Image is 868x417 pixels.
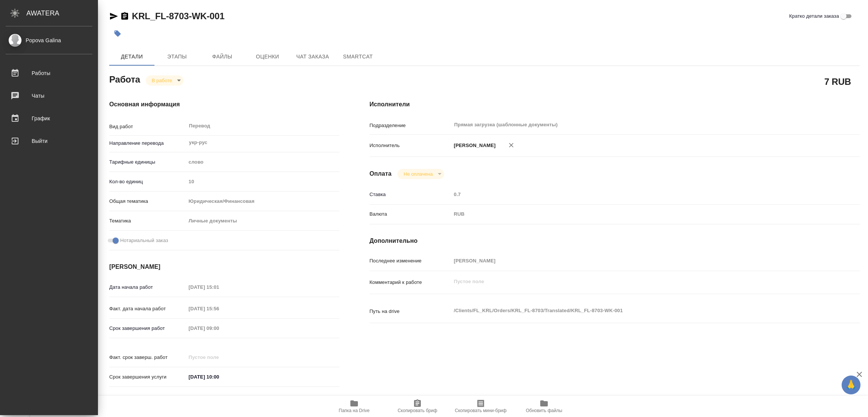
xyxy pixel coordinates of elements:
[842,376,860,394] button: 🙏
[451,142,496,149] p: [PERSON_NAME]
[109,123,186,130] p: Вид работ
[186,371,252,382] input: ✎ Введи что-нибудь
[2,64,96,83] a: Работы
[120,237,168,244] span: Нотариальный заказ
[455,408,506,413] span: Скопировать мини-бриф
[370,142,451,149] p: Исполнитель
[109,325,186,332] p: Срок завершения работ
[451,304,819,317] textarea: /Clients/FL_KRL/Orders/KRL_FL-8703/Translated/KRL_FL-8703-WK-001
[503,137,520,153] button: Удалить исполнителя
[204,52,240,61] span: Файлы
[109,12,118,21] button: Скопировать ссылку для ЯМессенджера
[295,52,331,61] span: Чат заказа
[340,52,376,61] span: SmartCat
[109,262,339,271] h4: [PERSON_NAME]
[186,176,339,187] input: Пустое поле
[186,195,339,208] div: Юридическая/Финансовая
[370,191,451,198] p: Ставка
[370,122,451,129] p: Подразделение
[109,305,186,313] p: Факт. дата начала работ
[109,140,186,147] p: Направление перевода
[186,352,252,363] input: Пустое поле
[109,158,186,166] p: Тарифные единицы
[6,36,92,44] div: Popova Galina
[109,178,186,186] p: Кол-во единиц
[449,396,512,417] button: Скопировать мини-бриф
[2,132,96,150] a: Выйти
[370,100,860,109] h4: Исполнители
[109,198,186,205] p: Общая тематика
[322,396,386,417] button: Папка на Drive
[6,67,92,79] div: Работы
[249,52,286,61] span: Оценки
[451,255,819,266] input: Пустое поле
[789,12,839,20] span: Кратко детали заказа
[120,12,129,21] button: Скопировать ссылку
[397,169,444,179] div: В работе
[109,373,186,381] p: Срок завершения услуги
[370,257,451,265] p: Последнее изменение
[186,303,252,314] input: Пустое поле
[370,308,451,315] p: Путь на drive
[397,408,437,413] span: Скопировать бриф
[132,11,225,21] a: KRL_FL-8703-WK-001
[114,52,150,61] span: Детали
[386,396,449,417] button: Скопировать бриф
[339,408,370,413] span: Папка на Drive
[186,215,339,227] div: Личные документы
[526,408,562,413] span: Обновить файлы
[370,169,392,178] h4: Оплата
[109,354,186,361] p: Факт. срок заверш. работ
[26,6,98,21] div: AWATERA
[824,75,851,88] h2: 7 RUB
[451,189,819,200] input: Пустое поле
[401,171,435,177] button: Не оплачена
[451,208,819,221] div: RUB
[512,396,576,417] button: Обновить файлы
[109,284,186,291] p: Дата начала работ
[6,113,92,124] div: График
[6,90,92,101] div: Чаты
[186,282,252,293] input: Пустое поле
[845,377,857,393] span: 🙏
[109,217,186,225] p: Тематика
[370,236,860,245] h4: Дополнительно
[370,210,451,218] p: Валюта
[186,323,252,334] input: Пустое поле
[6,135,92,147] div: Выйти
[370,279,451,286] p: Комментарий к работе
[159,52,195,61] span: Этапы
[186,156,339,169] div: слово
[109,25,126,42] button: Добавить тэг
[109,72,140,86] h2: Работа
[2,86,96,105] a: Чаты
[2,109,96,128] a: График
[150,77,174,84] button: В работе
[109,100,339,109] h4: Основная информация
[146,75,183,86] div: В работе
